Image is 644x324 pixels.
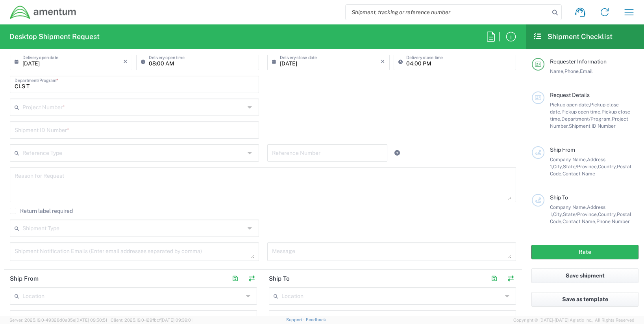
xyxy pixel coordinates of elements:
[531,292,638,307] button: Save as template
[123,55,128,68] i: ×
[269,275,290,283] h2: Ship To
[598,164,617,169] span: Country,
[531,268,638,283] button: Save shipment
[392,147,403,158] a: Add Reference
[286,317,306,322] a: Support
[550,156,587,162] span: Company Name,
[550,204,587,210] span: Company Name,
[563,218,596,224] span: Contact Name,
[381,55,385,68] i: ×
[550,92,590,98] span: Request Details
[10,208,73,214] label: Return label required
[550,68,564,74] span: Name,
[306,317,326,322] a: Feedback
[563,164,598,169] span: State/Province,
[111,318,192,322] span: Client: 2025.19.0-129fbcf
[561,109,601,115] span: Pickup open time,
[569,123,616,129] span: Shipment ID Number
[564,68,580,74] span: Phone,
[550,147,575,153] span: Ship From
[563,211,598,217] span: State/Province,
[550,194,568,201] span: Ship To
[513,317,635,324] span: Copyright © [DATE]-[DATE] Agistix Inc., All Rights Reserved
[553,211,563,217] span: City,
[161,318,192,322] span: [DATE] 09:39:01
[9,5,77,20] img: dyncorp
[9,32,100,41] h2: Desktop Shipment Request
[596,218,630,224] span: Phone Number
[563,171,595,177] span: Contact Name
[346,5,550,20] input: Shipment, tracking or reference number
[531,245,638,259] button: Rate
[550,58,607,65] span: Requester Information
[550,102,590,108] span: Pickup open date,
[10,275,39,283] h2: Ship From
[75,318,107,322] span: [DATE] 09:50:51
[580,68,593,74] span: Email
[561,116,612,122] span: Department/Program,
[553,164,563,169] span: City,
[533,32,613,41] h2: Shipment Checklist
[9,318,107,322] span: Server: 2025.19.0-49328d0a35e
[598,211,617,217] span: Country,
